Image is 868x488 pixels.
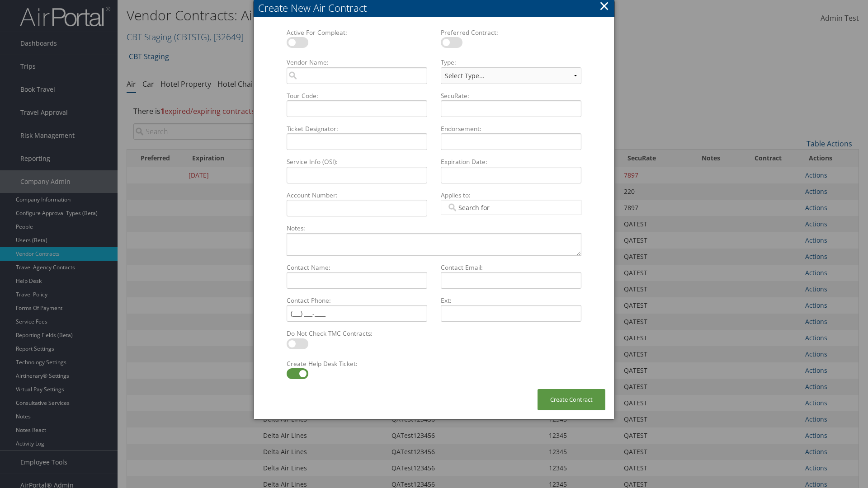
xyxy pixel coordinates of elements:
input: Account Number: [287,200,427,216]
input: Contact Name: [287,272,427,289]
input: Contact Email: [441,272,581,289]
input: Expiration Date: [441,167,581,183]
label: Applies to: [437,191,585,200]
label: Contact Name: [283,263,431,272]
input: Ticket Designator: [287,133,427,150]
label: Ticket Designator: [283,124,431,133]
label: Contact Email: [437,263,585,272]
input: Applies to: [447,203,497,212]
label: Vendor Name: [283,58,431,67]
input: Vendor Name: [287,67,427,84]
input: Endorsement: [441,133,581,150]
label: Expiration Date: [437,157,585,166]
label: SecuRate: [437,91,585,100]
select: Type: [441,67,581,84]
label: Type: [437,58,585,67]
button: Create Contract [538,389,605,410]
label: Contact Phone: [283,296,431,305]
input: Service Info (OSI): [287,167,427,183]
input: Ext: [441,305,581,322]
label: Account Number: [283,191,431,200]
input: Contact Phone: [287,305,427,322]
label: Endorsement: [437,124,585,133]
label: Tour Code: [283,91,431,100]
input: SecuRate: [441,100,581,117]
label: Preferred Contract: [437,28,585,37]
label: Create Help Desk Ticket: [283,359,431,368]
textarea: Notes: [287,233,581,256]
label: Notes: [283,224,585,233]
input: Tour Code: [287,100,427,117]
label: Do Not Check TMC Contracts: [283,329,431,338]
div: Create New Air Contract [258,1,614,15]
label: Service Info (OSI): [283,157,431,166]
label: Ext: [437,296,585,305]
label: Active For Compleat: [283,28,431,37]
